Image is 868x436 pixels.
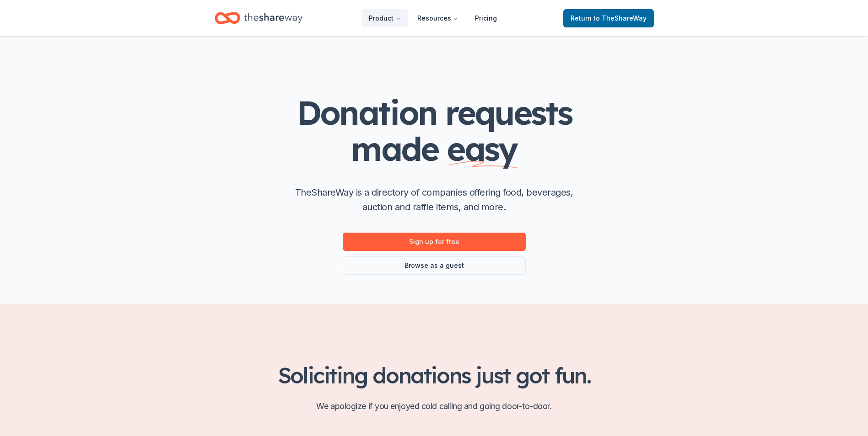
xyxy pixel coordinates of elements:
[468,9,504,27] a: Pricing
[361,9,408,27] button: Product
[215,399,654,414] p: We apologize if you enjoyed cold calling and going door-to-door.
[563,9,654,27] a: Returnto TheShareWay
[215,362,654,388] h2: Soliciting donations just got fun.
[593,14,647,22] span: to TheShareWay
[251,95,617,167] h1: Donation requests made
[288,185,581,214] p: TheShareWay is a directory of companies offering food, beverages, auction and raffle items, and m...
[410,9,466,27] button: Resources
[215,7,302,29] a: Home
[343,256,526,275] a: Browse as a guest
[447,128,517,169] span: easy
[571,13,647,24] span: Return
[361,7,504,29] nav: Main
[343,233,526,251] a: Sign up for free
